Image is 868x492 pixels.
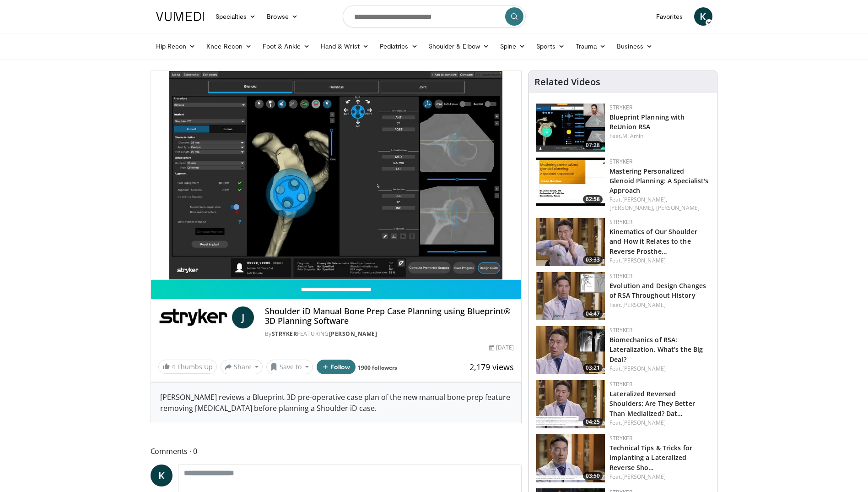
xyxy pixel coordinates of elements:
[495,37,531,55] a: Spine
[609,196,710,212] div: Feat.
[151,445,522,457] span: Comments 0
[156,12,205,21] img: VuMedi Logo
[583,472,603,480] span: 03:50
[622,419,666,426] a: [PERSON_NAME]
[272,330,297,338] a: Stryker
[423,37,495,55] a: Shoulder & Elbow
[622,132,645,140] a: M. Amini
[609,419,710,427] div: Feat.
[609,380,632,388] a: Stryker
[583,364,603,372] span: 03:21
[531,37,570,55] a: Sports
[469,361,514,372] span: 2,179 views
[651,7,689,26] a: Favorites
[583,256,603,264] span: 03:33
[622,196,667,203] a: [PERSON_NAME],
[536,272,605,320] a: 04:47
[611,37,658,55] a: Business
[221,360,263,374] button: Share
[609,104,632,111] a: Stryker
[656,204,700,212] a: [PERSON_NAME]
[151,71,522,280] video-js: Video Player
[257,37,315,55] a: Foot & Ankle
[536,326,605,374] img: cff6731d-7389-4e0e-be91-31205aac877c.150x105_q85_crop-smart_upscale.jpg
[536,380,605,428] a: 04:25
[609,281,706,300] a: Evolution and Design Changes of RSA Throughout History
[317,360,356,374] button: Follow
[536,434,605,482] a: 03:50
[536,380,605,428] img: 1d1bea0d-5e55-43fa-bbb3-4117c1705501.150x105_q85_crop-smart_upscale.jpg
[609,227,697,255] a: Kinematics of Our Shoulder and How it Relates to the Reverse Prosthe…
[609,218,632,226] a: Stryker
[172,362,175,371] span: 4
[151,383,522,423] div: [PERSON_NAME] reviews a Blueprint 3D pre-operative case plan of the new manual bone prep feature ...
[151,465,173,487] a: K
[609,335,703,363] a: Biomechanics of RSA: Lateralization, What’s the Big Deal?
[536,158,605,206] img: a0fa61aa-27ea-4623-9cd1-50b4b72802ff.150x105_q85_crop-smart_upscale.jpg
[609,257,710,265] div: Feat.
[536,218,605,266] img: 57eab85a-55f9-4acf-95ff-b974f6996e98.150x105_q85_crop-smart_upscale.jpg
[265,330,514,338] div: By FEATURING
[622,365,666,372] a: [PERSON_NAME]
[265,306,514,326] h4: Shoulder iD Manual Bone Prep Case Planning using Blueprint® 3D Planning Software
[536,218,605,266] a: 03:33
[609,326,632,334] a: Stryker
[536,104,605,152] img: b745bf0a-de15-4ef7-a148-80f8a264117e.150x105_q85_crop-smart_upscale.jpg
[536,434,605,482] img: 15ba0353-4d94-4f67-9e5f-f4664d7a7460.150x105_q85_crop-smart_upscale.jpg
[261,7,303,26] a: Browse
[570,37,612,55] a: Trauma
[536,272,605,320] img: 306e6e19-e8af-49c2-973e-5f3a033b54b2.150x105_q85_crop-smart_upscale.jpg
[374,37,423,55] a: Pediatrics
[609,434,632,442] a: Stryker
[583,418,603,426] span: 04:25
[583,195,603,203] span: 62:58
[343,5,526,27] input: Search topics, interventions
[609,113,685,131] a: Blueprint Planning with ReUnion RSA
[329,330,377,338] a: [PERSON_NAME]
[622,301,666,309] a: [PERSON_NAME]
[609,443,692,471] a: Technical Tips & Tricks for implanting a Lateralized Reverse Sho…
[201,37,257,55] a: Knee Recon
[489,344,514,352] div: [DATE]
[609,204,654,212] a: [PERSON_NAME],
[536,326,605,374] a: 03:21
[232,306,254,328] a: J
[315,37,374,55] a: Hand & Wrist
[609,301,710,309] div: Feat.
[210,7,262,26] a: Specialties
[536,158,605,206] a: 62:58
[534,77,600,87] h4: Related Videos
[609,365,710,373] div: Feat.
[622,257,666,264] a: [PERSON_NAME]
[266,360,313,374] button: Save to
[536,104,605,152] a: 07:28
[358,364,397,372] a: 1900 followers
[622,473,666,481] a: [PERSON_NAME]
[583,141,603,149] span: 07:28
[609,473,710,481] div: Feat.
[609,272,632,280] a: Stryker
[158,306,228,328] img: Stryker
[609,132,710,140] div: Feat.
[583,310,603,318] span: 04:47
[694,7,712,26] a: K
[151,37,201,55] a: Hip Recon
[609,389,695,417] a: Lateralized Reversed Shoulders: Are They Better Than Medialized? Dat…
[609,158,632,165] a: Stryker
[609,167,708,195] a: Mastering Personalized Glenoid Planning: A Specialist's Approach
[158,360,217,374] a: 4 Thumbs Up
